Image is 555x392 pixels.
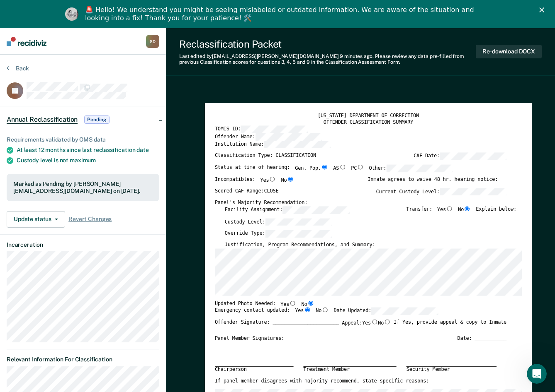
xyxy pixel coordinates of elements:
[289,301,296,305] input: Yes
[146,35,159,48] button: SD
[215,301,314,308] div: Updated Photo Needed:
[215,119,522,126] div: OFFENDER CLASSIFICATION SUMMARY
[7,136,159,143] div: Requirements validated by OMS data
[65,7,78,21] img: Profile image for Kim
[215,133,322,141] label: Offender Name:
[17,147,159,154] div: At least 12 months since last reclassification
[316,307,329,315] label: No
[7,115,78,124] span: Annual Reclassification
[304,307,311,312] input: Yes
[339,164,346,169] input: AS
[333,164,346,172] label: AS
[241,125,307,133] input: TOMIS ID:
[407,366,497,373] div: Security Member
[287,176,294,181] input: No
[357,164,364,169] input: PC
[7,241,159,248] dt: Incarceration
[371,307,438,315] input: Date Updated:
[225,242,375,248] label: Justification, Program Recommendations, and Summary:
[414,153,506,160] label: CAF Date:
[7,211,65,228] button: Update status
[215,378,429,385] label: If panel member disagrees with majority recommend, state specific reasons:
[368,176,506,188] div: Inmate agrees to waive 48 hr. hearing notice: __
[351,164,364,172] label: PC
[215,113,522,119] div: [US_STATE] DEPARTMENT OF CORRECTION
[85,6,477,22] div: 🚨 Hello! We understand you might be seeing mislabeled or outdated information. We are aware of th...
[146,35,159,48] div: S D
[7,37,46,46] img: Recidiviz
[264,141,331,148] input: Institution Name:
[371,319,378,324] input: Yes
[457,335,506,341] div: Date: ___________
[378,319,391,326] label: No
[136,147,148,153] span: date
[539,7,548,12] div: Close
[265,230,332,237] input: Override Type:
[386,164,453,172] input: Other:
[70,157,96,164] span: maximum
[406,206,516,218] div: Transfer: Explain below:
[215,176,294,188] div: Incompatibles:
[282,206,349,214] input: Facility Assignment:
[464,206,471,211] input: No
[303,366,396,373] div: Treatment Member
[225,230,332,237] label: Override Type:
[362,319,378,326] label: Yes
[215,153,316,160] label: Classification Type: CLASSIFICATION
[215,141,331,148] label: Institution Name:
[321,164,328,169] input: Gen. Pop.
[295,164,328,172] label: Gen. Pop.
[440,153,506,160] input: CAF Date:
[179,53,476,65] div: Last edited by [EMAIL_ADDRESS][PERSON_NAME][DOMAIN_NAME] . Please review any data pre-filled from...
[321,307,329,312] input: No
[476,45,542,58] button: Re-download DOCX
[265,218,332,226] input: Custody Level:
[295,307,311,315] label: Yes
[437,206,453,214] label: Yes
[255,133,322,141] input: Offender Name:
[342,319,391,330] label: Appeal:
[384,319,391,324] input: No
[307,301,314,305] input: No
[333,307,438,315] label: Date Updated:
[215,307,438,319] div: Emergency contact updated:
[369,164,453,172] label: Other:
[446,206,453,211] input: Yes
[215,366,294,373] div: Chairperson
[215,164,453,176] div: Status at time of hearing:
[7,65,29,72] button: Back
[215,125,308,133] label: TOMIS ID:
[281,176,294,183] label: No
[340,53,372,59] span: 9 minutes ago
[215,335,284,341] div: Panel Member Signatures:
[269,176,276,181] input: Yes
[280,301,296,308] label: Yes
[215,200,506,206] div: Panel's Majority Recommendation:
[225,218,332,226] label: Custody Level:
[376,188,506,195] label: Current Custody Level:
[215,188,278,195] label: Scored CAF Range: CLOSE
[225,206,350,214] label: Facility Assignment:
[179,38,476,50] div: Reclassification Packet
[7,356,159,363] dt: Relevant Information For Classification
[84,115,109,124] span: Pending
[215,319,506,335] div: Offender Signature: _______________________ If Yes, provide appeal & copy to Inmate
[68,216,112,223] span: Revert Changes
[13,180,153,195] div: Marked as Pending by [PERSON_NAME][EMAIL_ADDRESS][DOMAIN_NAME] on [DATE].
[458,206,471,214] label: No
[301,301,314,308] label: No
[17,157,159,164] div: Custody level is not
[260,176,276,183] label: Yes
[527,364,547,384] iframe: Intercom live chat
[440,188,506,195] input: Current Custody Level:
